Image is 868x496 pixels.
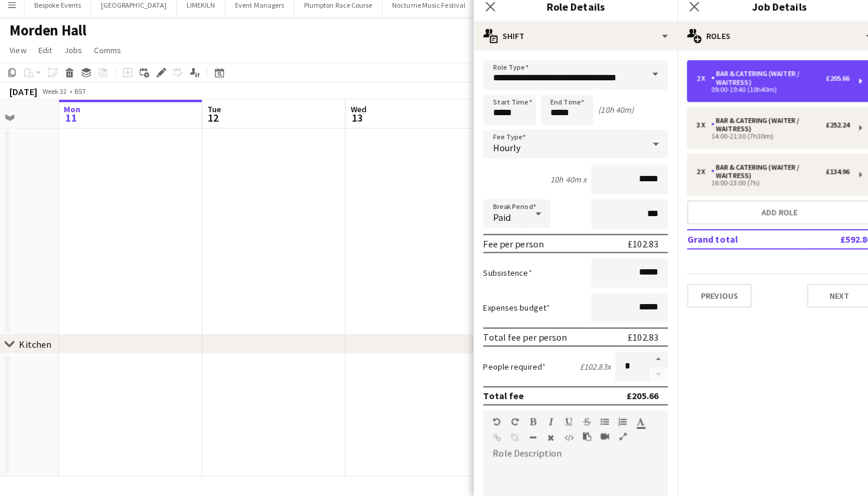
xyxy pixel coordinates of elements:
div: [DATE] [9,91,37,103]
button: Ordered List [609,418,618,428]
button: Strikethrough [574,418,582,428]
button: LIMEKILN [174,1,222,24]
div: Total fee [476,391,516,403]
span: 11 [61,116,80,129]
span: Edit [38,51,51,61]
div: 10h 40m x [542,178,577,189]
div: Kitchen [19,340,51,352]
span: Jobs [63,51,81,61]
button: Underline [556,418,564,428]
button: Insert video [592,432,600,442]
button: Bespoke Events [24,1,90,24]
div: £102.83 [618,333,648,345]
div: £134.96 [813,172,837,180]
button: Add role [677,204,859,228]
div: 16:00-23:00 (7h) [686,184,837,190]
div: Bar & Catering (Waiter / waitress) [700,168,813,184]
td: £592.86 [788,233,859,252]
span: Mon [63,109,80,120]
span: Week 32 [39,92,68,101]
button: Paste as plain text [574,432,582,442]
div: Roles [667,28,868,57]
div: Total fee per person [476,333,559,345]
button: Undo [485,418,494,428]
span: 13 [344,116,361,129]
td: Grand total [677,233,788,252]
button: Unordered List [592,418,600,428]
button: Next [795,286,859,310]
button: HTML Code [556,433,564,443]
button: Increase [639,353,658,368]
button: Italic [539,418,547,428]
h3: Job Details [667,6,868,21]
div: Fee per person [476,241,536,253]
div: 2 x [686,80,700,88]
button: Event Managers [222,1,290,24]
button: Text Color [627,418,635,428]
div: £205.66 [813,80,837,88]
span: Wed [345,109,361,120]
button: Clear Formatting [539,433,547,443]
div: £102.83 [618,241,648,253]
div: £205.66 [617,391,648,403]
span: Paid [485,215,502,227]
div: 09:00-19:40 (10h40m) [686,92,837,98]
label: Subsistence [476,270,524,281]
div: £102.83 x [571,363,601,373]
span: View [9,51,26,61]
button: Nocturne Music Festival [377,1,468,24]
div: BST [73,92,85,101]
button: Fullscreen [609,432,618,442]
button: [GEOGRAPHIC_DATA] [90,1,174,24]
label: Expenses budget [476,305,541,315]
h1: Morden Hall [9,28,85,46]
button: Bold [521,418,529,428]
div: £252.24 [813,126,837,134]
span: Comms [93,51,119,61]
div: 14:00-21:30 (7h30m) [686,138,837,144]
div: 3 x [686,126,700,134]
div: Bar & Catering (Waiter / waitress) [700,122,813,138]
span: Hourly [485,146,513,158]
div: Bar & Catering (Waiter / waitress) [700,76,813,92]
div: Shift [466,28,667,57]
div: 2 x [686,172,700,180]
a: Edit [33,48,56,64]
span: Tue [204,109,218,120]
button: Redo [503,418,511,428]
button: Previous [677,286,740,310]
h3: Role Details [466,6,667,21]
span: 12 [203,116,218,129]
a: View [5,48,31,64]
a: Comms [88,48,124,64]
a: Jobs [58,48,86,64]
label: People required [476,363,537,373]
button: Horizontal Line [521,433,529,443]
div: (10h 40m) [589,110,624,120]
button: Plumpton Race Course [290,1,377,24]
